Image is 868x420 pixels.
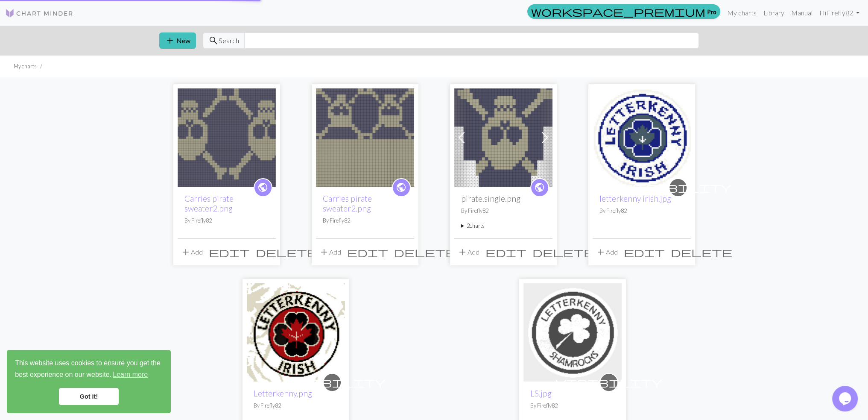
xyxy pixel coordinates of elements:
[14,62,37,70] li: My charts
[184,217,269,225] p: By Firefly82
[624,247,665,257] i: Edit
[344,244,391,260] button: Edit
[457,246,468,258] span: add
[461,222,546,230] summary: 2charts
[5,8,73,18] img: Logo
[482,244,529,260] button: Edit
[530,388,552,398] a: LS.jpg
[181,246,191,258] span: add
[760,4,788,21] a: Library
[7,350,171,413] div: cookieconsent
[254,178,272,197] a: public
[454,244,482,260] button: Add
[671,246,732,258] span: delete
[323,194,372,213] a: Carries pirate sweater2.png
[206,244,253,260] button: Edit
[316,244,344,260] button: Add
[596,246,606,258] span: add
[391,244,459,260] button: Delete
[531,6,705,18] span: workspace_premium
[624,246,665,258] span: edit
[523,327,622,335] a: LS.jpg
[625,181,731,194] span: visibility
[523,283,622,382] img: LS.jpg
[593,244,621,260] button: Add
[396,181,406,194] span: public
[279,376,386,389] span: visibility
[454,88,552,187] img: pirate.single.png
[593,88,691,187] img: letterkenny irish.jpg
[534,179,545,196] i: public
[485,246,526,258] span: edit
[788,4,816,21] a: Manual
[319,246,329,258] span: add
[209,247,250,257] i: Edit
[165,35,175,47] span: add
[184,194,234,213] a: Carries pirate sweater2.png
[724,4,760,21] a: My charts
[111,368,149,381] a: learn more about cookies
[529,244,597,260] button: Delete
[599,207,684,215] p: By Firefly82
[593,132,691,141] a: letterkenny irish.jpg
[530,402,615,410] p: By Firefly82
[396,179,406,196] i: public
[485,247,526,257] i: Edit
[219,35,239,46] span: Search
[527,4,720,19] a: Pro
[253,244,320,260] button: Delete
[454,132,552,141] a: pirate.single.png
[178,88,276,187] img: Carries pirate sweater2.png
[257,179,268,196] i: public
[257,181,268,194] span: public
[256,246,317,258] span: delete
[254,402,338,410] p: By Firefly82
[209,246,250,258] span: edit
[599,194,671,203] a: letterkenny irish.jpg
[178,244,206,260] button: Add
[832,386,859,411] iframe: chat widget
[532,246,594,258] span: delete
[394,246,456,258] span: delete
[279,374,386,391] i: private
[247,283,345,382] img: Letterkenny.png
[347,246,388,258] span: edit
[530,178,549,197] a: public
[461,207,546,215] p: By Firefly82
[316,132,414,141] a: Carries pirate sweater2.png
[534,181,545,194] span: public
[323,217,407,225] p: By Firefly82
[621,244,668,260] button: Edit
[15,358,163,381] span: This website uses cookies to ensure you get the best experience on our website.
[208,35,219,47] span: search
[625,179,731,196] i: private
[816,4,863,21] a: HiFirefly82
[347,247,388,257] i: Edit
[461,194,546,203] h2: pirate.single.png
[178,132,276,141] a: Carries pirate sweater2.png
[668,244,735,260] button: Delete
[59,388,119,405] a: dismiss cookie message
[555,376,662,389] span: visibility
[159,32,196,49] button: New
[555,374,662,391] i: private
[254,388,312,398] a: Letterkenny.png
[316,88,414,187] img: Carries pirate sweater2.png
[392,178,411,197] a: public
[247,327,345,335] a: Letterkenny.png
